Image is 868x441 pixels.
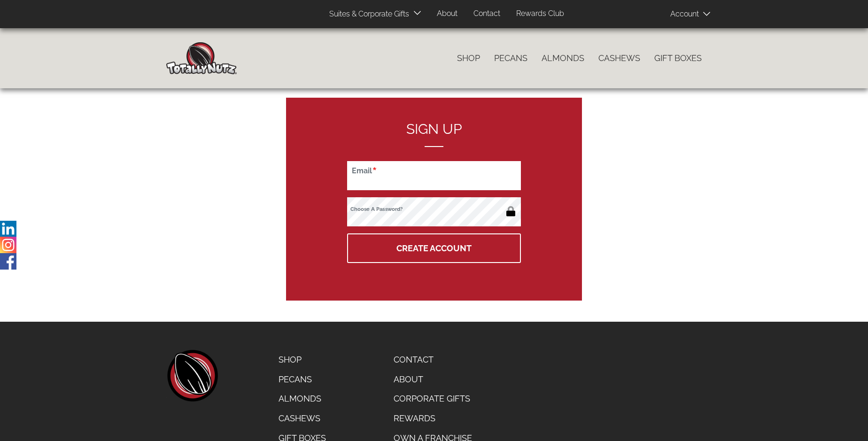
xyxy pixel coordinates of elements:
a: Shop [271,350,333,370]
a: Almonds [271,389,333,409]
a: Contact [466,5,507,23]
img: Home [166,42,237,74]
a: Contact [387,350,479,370]
a: Cashews [591,48,647,68]
a: Suites & Corporate Gifts [322,5,412,23]
a: About [387,370,479,389]
input: Email [347,161,521,190]
a: Pecans [487,48,535,68]
a: Shop [450,48,487,68]
a: Rewards Club [509,5,571,23]
a: Pecans [271,370,333,389]
a: Cashews [271,409,333,428]
a: Almonds [535,48,591,68]
a: Gift Boxes [647,48,709,68]
a: About [430,5,465,23]
h2: Sign up [347,121,521,147]
button: Create Account [347,233,521,263]
a: Rewards [387,409,479,428]
a: Corporate Gifts [387,389,479,409]
a: home [166,350,218,402]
